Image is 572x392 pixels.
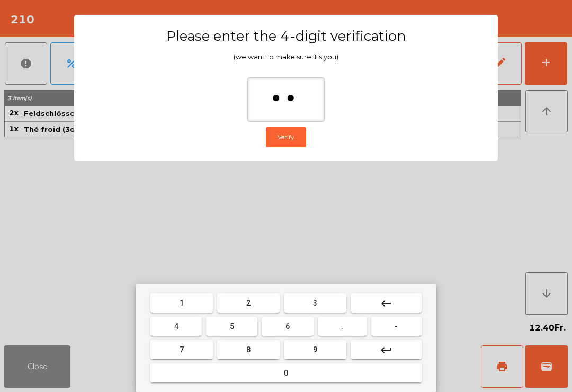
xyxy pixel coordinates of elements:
[230,322,234,331] span: 5
[313,345,317,354] span: 9
[206,317,257,336] button: 5
[395,322,398,331] span: -
[284,340,346,359] button: 9
[150,293,213,313] button: 1
[284,369,288,377] span: 0
[318,317,367,336] button: .
[266,127,306,147] button: Verify
[246,299,251,307] span: 2
[150,317,202,336] button: 4
[284,293,346,313] button: 3
[262,317,313,336] button: 6
[180,345,184,354] span: 7
[174,322,178,331] span: 4
[380,297,392,310] mat-icon: keyboard_backspace
[341,322,343,331] span: .
[180,299,184,307] span: 1
[150,363,422,382] button: 0
[313,299,317,307] span: 3
[217,293,280,313] button: 2
[380,344,392,357] mat-icon: keyboard_return
[95,28,477,44] h3: Please enter the 4-digit verification
[234,53,338,61] span: (we want to make sure it's you)
[217,340,280,359] button: 8
[285,322,290,331] span: 6
[371,317,422,336] button: -
[150,340,213,359] button: 7
[246,345,251,354] span: 8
